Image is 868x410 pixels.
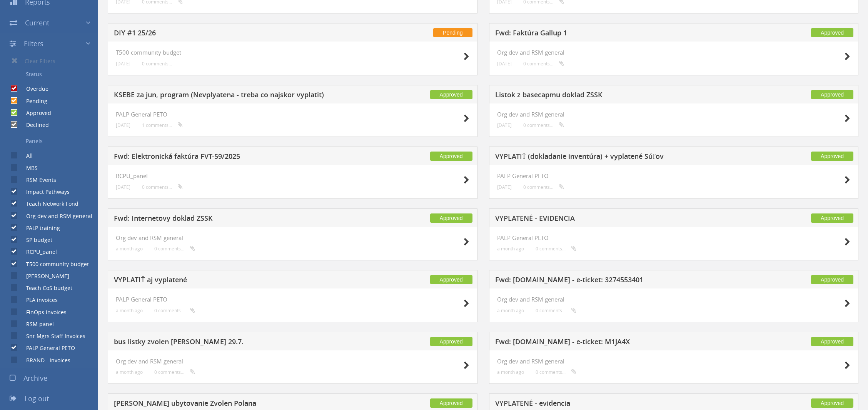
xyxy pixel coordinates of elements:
[18,344,75,352] label: PALP General PETO
[114,400,364,409] h5: [PERSON_NAME] ubytovanie Zvolen Polana
[18,97,47,105] label: Pending
[495,400,745,409] h5: VYPLATENÉ - evidencia
[18,248,57,256] label: RCPU_panel
[497,358,851,365] h4: Org dev and RSM general
[18,164,38,172] label: MBS
[114,338,364,348] h5: bus listky zvolen [PERSON_NAME] 29.7.
[116,111,469,118] h4: PALP General PETO
[497,184,512,190] small: [DATE]
[18,260,89,268] label: T500 community budget
[497,246,524,252] small: a month ago
[18,188,70,196] label: Impact Pathways
[497,49,851,56] h4: Org dev and RSM general
[6,135,98,148] a: Panels
[18,308,67,316] label: FinOps invoices
[154,369,195,375] small: 0 comments...
[154,246,195,252] small: 0 comments...
[536,369,576,375] small: 0 comments...
[433,28,472,37] span: Pending
[116,358,469,365] h4: Org dev and RSM general
[536,246,576,252] small: 0 comments...
[497,296,851,303] h4: Org dev and RSM general
[114,276,364,286] h5: VYPLATIŤ aj vyplatené
[497,173,851,179] h4: PALP General PETO
[116,246,143,252] small: a month ago
[430,90,472,99] span: Approved
[116,235,469,241] h4: Org dev and RSM general
[523,184,564,190] small: 0 comments...
[495,153,745,162] h5: VYPLATIŤ (dokladanie inventúra) + vyplatené Súľov
[25,394,49,403] span: Log out
[430,213,472,223] span: Approved
[430,275,472,284] span: Approved
[811,152,853,161] span: Approved
[142,61,172,67] small: 0 comments...
[497,308,524,313] small: a month ago
[497,369,524,375] small: a month ago
[116,49,469,56] h4: T500 community budget
[18,236,52,244] label: SP budget
[142,184,183,190] small: 0 comments...
[116,61,130,67] small: [DATE]
[116,296,469,303] h4: PALP General PETO
[430,398,472,408] span: Approved
[18,272,69,280] label: [PERSON_NAME]
[116,122,130,128] small: [DATE]
[154,308,195,313] small: 0 comments...
[495,276,745,286] h5: Fwd: [DOMAIN_NAME] - e-ticket: 3274553401
[497,111,851,118] h4: Org dev and RSM general
[114,153,364,162] h5: Fwd: Elektronická faktúra FVT-59/2025
[142,122,183,128] small: 1 comments...
[18,200,78,208] label: Teach Network Fond
[18,152,33,160] label: All
[116,184,130,190] small: [DATE]
[18,109,51,117] label: Approved
[116,308,143,313] small: a month ago
[18,212,92,220] label: Org dev and RSM general
[6,54,98,68] a: Clear Filters
[811,28,853,37] span: Approved
[114,29,364,39] h5: DIY #1 25/26
[497,235,851,241] h4: PALP General PETO
[811,275,853,284] span: Approved
[497,122,512,128] small: [DATE]
[18,332,85,340] label: Snr Mgrs Staff Invoices
[495,91,745,101] h5: Listok z basecapmu doklad ZSSK
[18,176,56,184] label: RSM Events
[24,39,43,48] span: Filters
[114,91,364,101] h5: KSEBE za jun, program (Nevplyatena - treba co najskor vyplatit)
[18,85,48,93] label: Overdue
[523,61,564,67] small: 0 comments...
[811,337,853,346] span: Approved
[430,152,472,161] span: Approved
[18,284,72,292] label: Teach CoS budget
[18,357,70,364] label: BRAND - Invoices
[495,338,745,348] h5: Fwd: [DOMAIN_NAME] - e-ticket: M1JA4X
[18,296,58,304] label: PLA invoices
[116,369,143,375] small: a month ago
[430,337,472,346] span: Approved
[495,29,745,39] h5: Fwd: Faktúra Gallup 1
[6,68,98,81] a: Status
[811,90,853,99] span: Approved
[497,61,512,67] small: [DATE]
[114,215,364,224] h5: Fwd: Internetovy doklad ZSSK
[116,173,469,179] h4: RCPU_panel
[18,320,54,328] label: RSM panel
[811,398,853,408] span: Approved
[523,122,564,128] small: 0 comments...
[811,213,853,223] span: Approved
[23,373,47,383] span: Archive
[25,18,49,27] span: Current
[18,121,49,129] label: Declined
[495,215,745,224] h5: VYPLATENÉ - EVIDENCIA
[536,308,576,313] small: 0 comments...
[18,224,60,232] label: PALP training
